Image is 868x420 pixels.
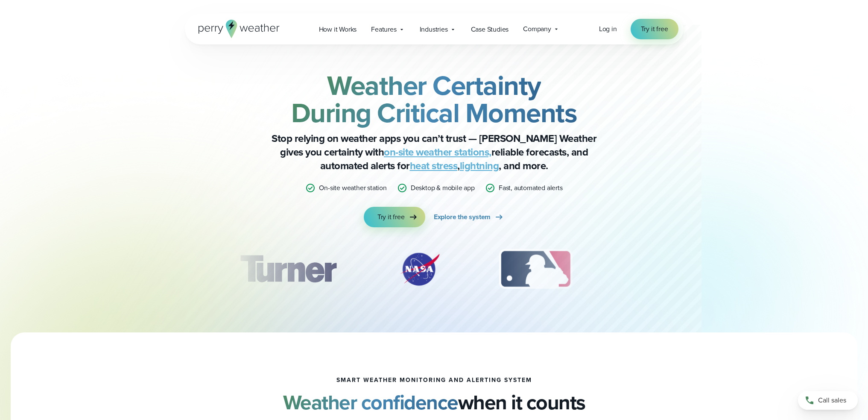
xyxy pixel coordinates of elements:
[420,24,448,35] span: Industries
[371,24,396,35] span: Features
[319,183,386,193] p: On-site weather station
[283,387,458,417] strong: Weather confidence
[283,391,585,414] h2: when it counts
[227,248,348,291] div: 1 of 12
[491,248,581,291] img: MLB.svg
[411,183,475,193] p: Desktop & mobile app
[818,395,846,405] span: Call sales
[434,212,491,222] span: Explore the system
[460,158,499,173] a: lightning
[336,377,532,384] h1: smart weather monitoring and alerting system
[641,24,668,34] span: Try it free
[263,132,605,173] p: Stop relying on weather apps you can’t trust — [PERSON_NAME] Weather gives you certainty with rel...
[622,248,690,291] div: 4 of 12
[377,212,405,222] span: Try it free
[384,144,491,160] a: on-site weather stations,
[291,65,577,133] strong: Weather Certainty During Critical Moments
[471,24,509,35] span: Case Studies
[798,391,858,410] a: Call sales
[491,248,581,291] div: 3 of 12
[319,24,357,35] span: How it Works
[464,21,516,38] a: Case Studies
[312,21,364,38] a: How it Works
[390,248,450,291] div: 2 of 12
[631,19,678,39] a: Try it free
[499,183,563,193] p: Fast, automated alerts
[523,24,551,34] span: Company
[622,248,690,291] img: PGA.svg
[390,248,450,291] img: NASA.svg
[599,24,617,34] span: Log in
[228,248,641,295] div: slideshow
[364,207,425,227] a: Try it free
[599,24,617,34] a: Log in
[227,248,348,291] img: Turner-Construction_1.svg
[434,207,504,227] a: Explore the system
[410,158,458,173] a: heat stress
